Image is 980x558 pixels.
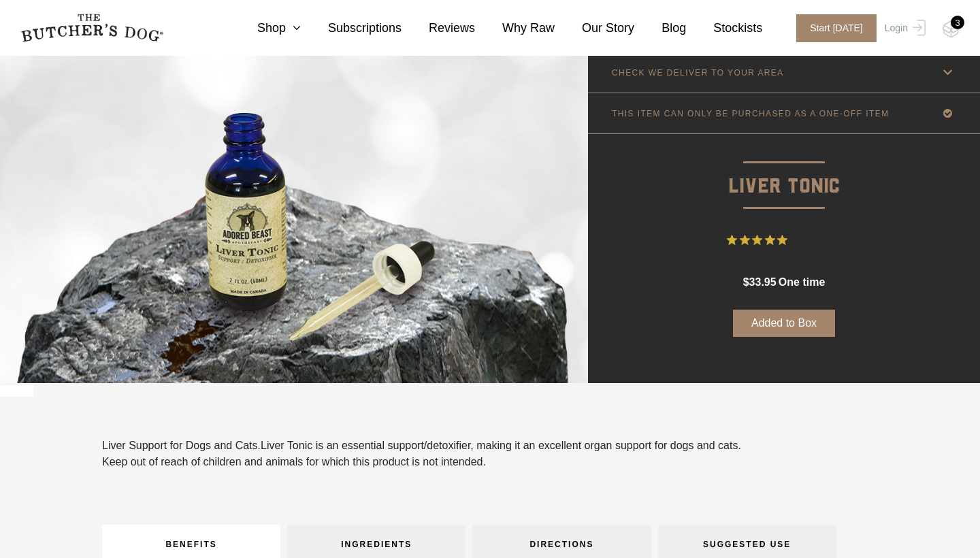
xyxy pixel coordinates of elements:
span: 2 Reviews [793,230,841,250]
span: one time [779,276,825,288]
a: Stockists [686,19,762,37]
button: Added to Box [733,310,835,337]
span: Start [DATE] [796,14,877,42]
a: CHECK WE DELIVER TO YOUR AREA [588,52,980,93]
p: Liver Support for Dogs and Cats.Liver Tonic is an essential support/detoxifier, making it an exce... [102,438,741,454]
a: Login [881,14,926,42]
p: CHECK WE DELIVER TO YOUR AREA [612,68,784,78]
a: Reviews [402,19,475,37]
img: TBD_Cart-Empty.png [943,20,960,38]
div: 3 [951,16,964,29]
p: Liver Tonic [588,134,980,203]
span: 33.95 [749,276,777,288]
a: THIS ITEM CAN ONLY BE PURCHASED AS A ONE-OFF ITEM [588,93,980,133]
p: Keep out of reach of children and animals for which this product is not intended. [102,454,741,470]
a: Start [DATE] [783,14,881,42]
span: $ [743,276,749,288]
a: Shop [230,19,301,37]
a: Why Raw [475,19,555,37]
a: Our Story [555,19,634,37]
p: THIS ITEM CAN ONLY BE PURCHASED AS A ONE-OFF ITEM [612,109,889,118]
a: Blog [634,19,686,37]
button: Rated 5 out of 5 stars from 2 reviews. Jump to reviews. [727,230,841,250]
a: Subscriptions [301,19,402,37]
